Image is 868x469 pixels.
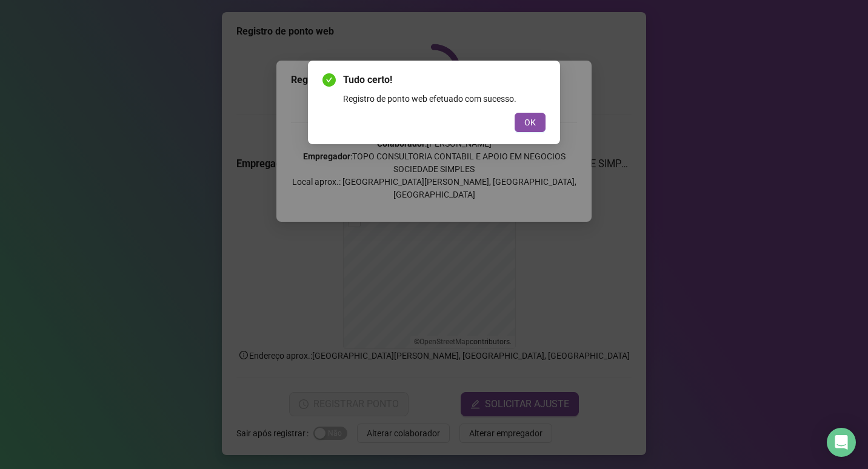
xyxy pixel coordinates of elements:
[322,73,336,87] span: check-circle
[515,113,546,132] button: OK
[343,92,546,105] div: Registro de ponto web efetuado com sucesso.
[524,116,536,129] span: OK
[827,428,856,457] div: Open Intercom Messenger
[343,73,546,87] span: Tudo certo!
